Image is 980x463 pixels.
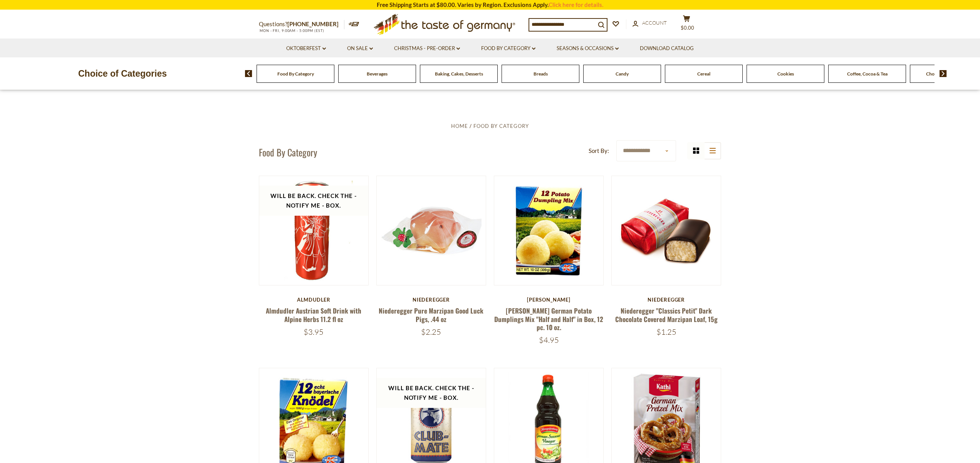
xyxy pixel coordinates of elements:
span: $0.00 [681,25,694,31]
img: next arrow [940,70,947,77]
a: Seasons & Occasions [557,44,619,53]
span: $1.25 [656,327,676,337]
a: [PERSON_NAME] German Potato Dumplings Mix "Half and Half" in Box, 12 pc. 10 oz. [494,306,603,332]
a: Home [451,123,468,129]
a: Oktoberfest [286,44,326,53]
img: Almdudler Austrian Soft Drink with Alpine Herbs 11.2 fl oz [259,176,368,285]
a: Food By Category [481,44,535,53]
a: Almdudler Austrian Soft Drink with Alpine Herbs 11.2 fl oz [266,306,361,324]
a: Click here for details. [549,1,603,8]
a: Breads [534,71,548,77]
div: Almdudler [259,297,369,303]
img: Dr. Knoll German Potato Dumplings Mix "Half and Half" in Box, 12 pc. 10 oz. [494,176,603,285]
a: Food By Category [473,123,529,129]
a: Niederegger "Classics Petit" Dark Chocolate Covered Marzipan Loaf, 15g [615,306,718,324]
a: Niederegger Pure Marzipan Good Luck Pigs, .44 oz [379,306,483,324]
a: Christmas - PRE-ORDER [394,44,460,53]
span: MON - FRI, 9:00AM - 5:00PM (EST) [259,29,324,33]
span: $2.25 [421,327,441,337]
a: Download Catalog [640,44,694,53]
span: $3.95 [304,327,324,337]
img: Niederegger "Classics Petit" Dark Chocolate Covered Marzipan Loaf, 15g [612,190,721,271]
div: Niederegger [611,297,721,303]
a: Account [633,19,667,27]
a: Baking, Cakes, Desserts [435,71,483,77]
a: Food By Category [277,71,314,77]
a: Candy [616,71,629,77]
a: Cereal [697,71,710,77]
a: Beverages [367,71,388,77]
div: Niederegger [376,297,486,303]
a: Coffee, Cocoa & Tea [847,71,888,77]
img: Niederegger Pure Marzipan Good Luck Pigs, .44 oz [377,176,486,285]
button: $0.00 [675,15,698,34]
p: Questions? [259,19,344,29]
label: Sort By: [589,146,609,156]
a: Cookies [777,71,794,77]
a: [PHONE_NUMBER] [287,20,339,27]
span: Account [642,20,667,26]
a: Chocolate & Marzipan [926,71,972,77]
h1: Food By Category [259,146,317,158]
div: [PERSON_NAME] [494,297,604,303]
img: previous arrow [245,70,252,77]
a: On Sale [347,44,373,53]
span: $4.95 [539,335,559,345]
